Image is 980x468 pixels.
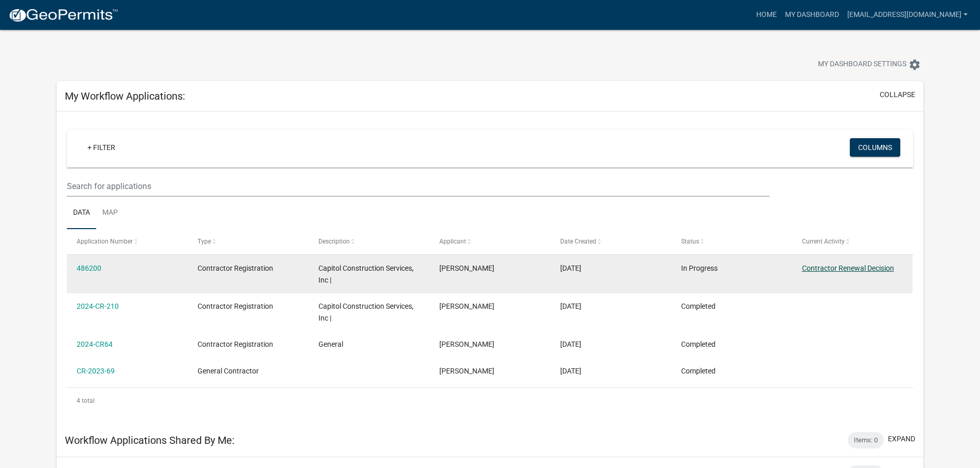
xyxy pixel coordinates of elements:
[77,264,101,272] a: 486200
[560,264,581,272] span: 10/01/2025
[67,176,769,197] input: Search for applications
[671,229,792,254] datatable-header-cell: Status
[198,367,259,375] span: General Contractor
[560,302,581,310] span: 11/07/2024
[65,434,235,446] h5: Workflow Applications Shared By Me:
[681,264,718,272] span: In Progress
[560,367,581,375] span: 02/01/2023
[198,264,273,272] span: Contractor Registration
[781,5,843,25] a: My Dashboard
[908,59,921,71] i: settings
[681,340,716,348] span: Completed
[198,340,273,348] span: Contractor Registration
[681,302,716,310] span: Completed
[439,264,494,272] span: Jon Robinson
[77,340,113,348] a: 2024-CR64
[439,340,494,348] span: Jon Robinson
[802,264,894,272] a: Contractor Renewal Decision
[57,111,923,424] div: collapse
[318,302,414,322] span: Capitol Construction Services, Inc |
[752,5,781,25] a: Home
[188,229,309,254] datatable-header-cell: Type
[888,434,915,444] button: expand
[681,238,699,245] span: Status
[880,89,915,100] button: collapse
[318,340,343,348] span: General
[77,367,115,375] a: CR-2023-69
[802,238,845,245] span: Current Activity
[79,138,123,157] a: + Filter
[550,229,671,254] datatable-header-cell: Date Created
[560,238,596,245] span: Date Created
[318,264,414,284] span: Capitol Construction Services, Inc |
[77,302,119,310] a: 2024-CR-210
[198,302,273,310] span: Contractor Registration
[848,432,884,448] div: Items: 0
[77,238,133,245] span: Application Number
[560,340,581,348] span: 10/30/2023
[850,138,900,157] button: Columns
[309,229,430,254] datatable-header-cell: Description
[198,238,211,245] span: Type
[96,197,124,230] a: Map
[681,367,716,375] span: Completed
[439,302,494,310] span: Jon Robinson
[67,229,188,254] datatable-header-cell: Application Number
[65,90,185,102] h5: My Workflow Applications:
[439,238,466,245] span: Applicant
[67,197,96,230] a: Data
[818,59,906,71] span: My Dashboard Settings
[430,229,550,254] datatable-header-cell: Applicant
[843,5,972,25] a: [EMAIL_ADDRESS][DOMAIN_NAME]
[318,238,350,245] span: Description
[439,367,494,375] span: Jon Robinson
[792,229,913,254] datatable-header-cell: Current Activity
[810,54,929,74] button: My Dashboard Settingssettings
[67,388,913,414] div: 4 total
